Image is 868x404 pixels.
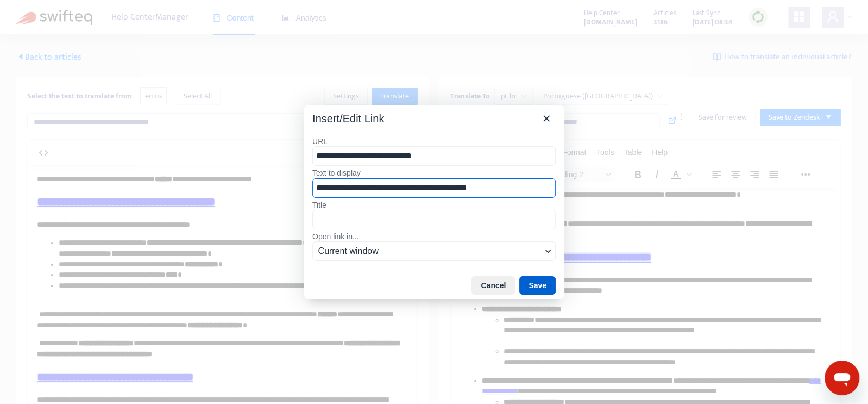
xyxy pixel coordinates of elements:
[312,111,384,126] div: Insert/Edit Link
[825,361,859,395] iframe: Button to launch messaging window
[312,168,556,178] label: Text to display
[312,200,556,210] label: Title
[471,276,515,295] button: Cancel
[519,276,556,295] button: Save
[312,241,556,261] button: Open link in...
[312,136,556,146] label: URL
[537,109,556,128] button: Close
[312,232,556,241] label: Open link in...
[318,245,542,258] span: Current window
